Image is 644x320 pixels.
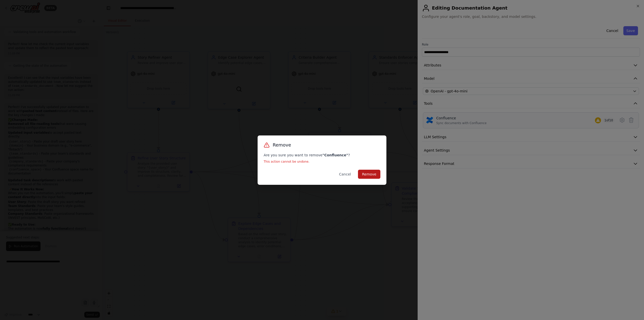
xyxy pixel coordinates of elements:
[264,160,380,164] p: This action cannot be undone.
[358,170,380,179] button: Remove
[273,141,291,149] h3: Remove
[264,153,380,158] p: Are you sure you want to remove ?
[335,170,355,179] button: Cancel
[323,153,348,157] strong: " Confluence "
